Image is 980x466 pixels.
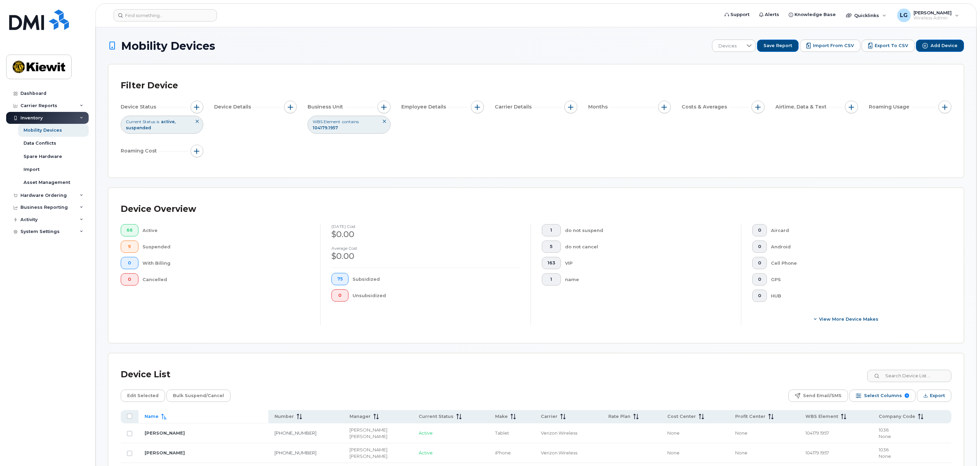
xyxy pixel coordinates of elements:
[735,413,766,420] span: Profit Center
[565,273,730,286] div: name
[308,103,345,111] span: Business Unit
[121,257,138,269] button: 0
[771,241,941,253] div: Android
[274,413,294,420] span: Number
[916,40,964,52] button: Add Device
[331,224,520,229] h4: [DATE] cost
[735,430,747,436] span: None
[712,40,743,52] span: Devices
[161,119,176,124] span: active
[342,119,359,125] span: contains
[353,273,520,285] div: Subsidized
[819,316,878,322] span: View More Device Makes
[121,366,170,383] div: Device List
[145,450,185,455] a: [PERSON_NAME]
[879,413,915,420] span: Company Code
[419,450,433,455] span: Active
[752,290,767,302] button: 0
[775,103,829,111] span: Airtime, Data & Text
[752,241,767,253] button: 0
[771,290,941,302] div: HUB
[950,436,975,461] iframe: Messenger Launcher
[419,413,454,420] span: Current Status
[127,260,133,266] span: 0
[758,293,761,298] span: 0
[752,313,940,325] button: View More Device Makes
[758,228,761,233] span: 0
[495,103,534,111] span: Carrier Details
[121,241,138,253] button: 9
[758,260,761,266] span: 0
[800,40,860,52] button: Import from CSV
[805,450,829,455] span: 104179.1957
[542,273,561,286] button: 1
[763,43,792,49] span: Save Report
[849,390,916,402] button: Select Columns 9
[495,430,509,436] span: Tablet
[313,119,340,125] span: WBS Element
[548,244,555,249] span: 5
[758,277,761,282] span: 0
[350,427,406,433] div: [PERSON_NAME]
[121,224,138,236] button: 66
[771,257,941,269] div: Cell Phone
[126,119,155,125] span: Current Status
[127,228,133,233] span: 66
[214,103,253,111] span: Device Details
[419,430,433,436] span: Active
[143,273,310,286] div: Cancelled
[121,77,178,94] div: Filter Device
[166,390,231,402] button: Bulk Suspend/Cancel
[905,393,909,398] span: 9
[548,228,555,233] span: 1
[353,289,520,302] div: Unsubsidized
[495,413,508,420] span: Make
[757,40,799,52] button: Save Report
[862,40,915,52] button: Export to CSV
[121,200,196,218] div: Device Overview
[350,447,406,453] div: [PERSON_NAME]
[588,103,610,111] span: Months
[752,273,767,286] button: 0
[682,103,729,111] span: Costs & Averages
[542,257,561,269] button: 163
[864,391,902,401] span: Select Columns
[331,246,520,250] h4: Average cost
[869,103,911,111] span: Roaming Usage
[121,147,159,155] span: Roaming Cost
[565,241,730,253] div: do not cancel
[548,277,555,282] span: 1
[735,450,747,455] span: None
[157,119,159,125] span: is
[771,273,941,286] div: GPS
[121,40,215,52] span: Mobility Devices
[331,273,348,285] button: 75
[541,413,558,420] span: Carrier
[127,244,133,249] span: 9
[350,413,371,420] span: Manager
[805,413,838,420] span: WBS Element
[917,390,951,402] button: Export
[608,413,630,420] span: Rate Plan
[274,450,316,455] a: [PHONE_NUMBER]
[788,390,848,402] button: Send Email/SMS
[127,277,133,282] span: 0
[930,391,945,401] span: Export
[752,257,767,269] button: 0
[121,103,158,111] span: Device Status
[771,224,941,236] div: Aircard
[143,257,310,269] div: With Billing
[126,125,151,130] span: suspended
[758,244,761,249] span: 0
[401,103,448,111] span: Employee Details
[121,273,138,286] button: 0
[331,289,348,302] button: 0
[337,293,343,298] span: 0
[350,433,406,440] div: [PERSON_NAME]
[879,427,889,433] span: 1036
[667,413,696,420] span: Cost Center
[350,453,406,460] div: [PERSON_NAME]
[548,260,555,266] span: 163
